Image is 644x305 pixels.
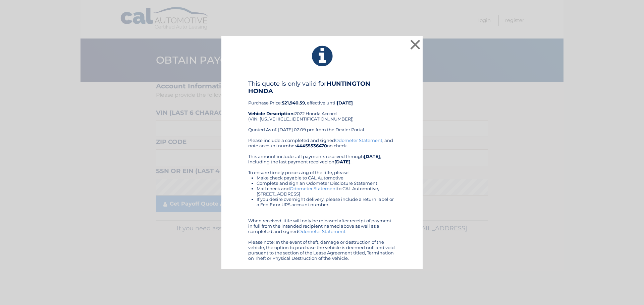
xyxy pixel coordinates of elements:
[248,138,396,261] div: Please include a completed and signed , and note account number on check. This amount includes al...
[335,138,382,143] a: Odometer Statement
[248,80,370,95] b: HUNTINGTON HONDA
[257,186,396,197] li: Mail check and to CAL Automotive, [STREET_ADDRESS]
[257,197,396,207] li: If you desire overnight delivery, please include a return label or a Fed Ex or UPS account number.
[248,111,294,116] strong: Vehicle Description:
[334,159,351,164] b: [DATE]
[337,100,353,105] b: [DATE]
[409,38,422,51] button: ×
[282,100,305,105] b: $21,940.59
[298,229,345,234] a: Odometer Statement
[248,80,396,138] div: Purchase Price: , effective until 2022 Honda Accord (VIN: [US_VEHICLE_IDENTIFICATION_NUMBER]) Quo...
[257,175,396,180] li: Make check payable to CAL Automotive
[248,80,396,95] h4: This quote is only valid for
[257,180,396,186] li: Complete and sign an Odometer Disclosure Statement
[290,186,337,191] a: Odometer Statement
[364,154,380,159] b: [DATE]
[296,143,327,148] b: 44455536470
